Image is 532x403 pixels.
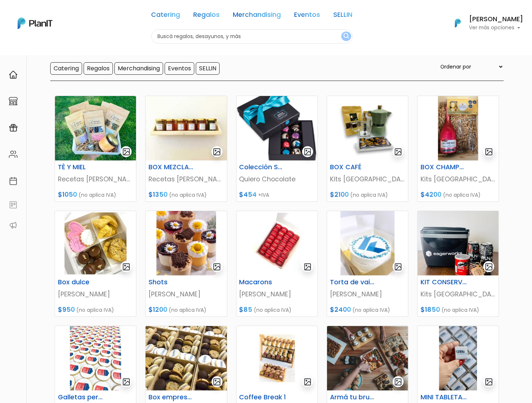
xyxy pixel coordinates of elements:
[148,305,167,314] span: $1200
[145,96,227,202] a: gallery-light BOX MEZCLAS DE CONDIMENTOS Recetas [PERSON_NAME] $1350 (no aplica IVA)
[352,306,390,314] span: (no aplica IVA)
[9,123,18,132] img: campaigns-02234683943229c281be62815700db0a1741e53638e28bf9629b52c665b00959.svg
[421,289,496,299] p: Kits [GEOGRAPHIC_DATA]
[327,211,408,276] img: thumb_2000___2000-Photoroom_-_2024-09-23T143436.038.jpg
[330,305,351,314] span: $2400
[122,148,131,156] img: gallery-light
[55,326,136,391] img: thumb_Dise%C3%B1o_sin_t%C3%ADtulo_-_2025-02-07T094711.956.png
[394,378,403,386] img: gallery-light
[54,393,110,401] h6: Galletas personalizadas
[125,110,139,119] i: send
[169,191,207,199] span: (no aplica IVA)
[58,190,77,199] span: $1050
[112,110,125,119] i: insert_emoticon
[239,305,253,314] span: $85
[235,278,291,286] h6: Macarons
[327,96,408,202] a: gallery-light BOX CAFÉ Kits [GEOGRAPHIC_DATA] $2100 (no aplica IVA)
[304,148,312,156] img: gallery-light
[236,96,318,202] a: gallery-light Colección Secretaria Quiero Chocolate $454 +IVA
[327,96,408,160] img: thumb_2000___2000-Photoroom__49_.png
[418,326,499,391] img: thumb_Dise%C3%B1o_sin_t%C3%ADtulo__10_.png
[144,163,200,171] h6: BOX MEZCLAS DE CONDIMENTOS
[148,289,224,299] p: [PERSON_NAME]
[66,37,81,51] img: user_d58e13f531133c46cb30575f4d864daf.jpeg
[58,305,75,314] span: $950
[469,25,523,30] p: Ver más opciones
[144,278,200,286] h6: Shots
[445,14,523,33] button: PlanIt Logo [PERSON_NAME] Ver más opciones
[9,70,18,79] img: home-e721727adea9d79c4d83392d1f703f7f8bce08238fde08b1acbfd93340b81755.svg
[54,278,110,286] h6: Box dulce
[146,211,227,276] img: thumb_WhatsApp_Image_2023-12-03_at_12.58.36.jpg
[165,62,194,75] input: Eventos
[441,306,479,314] span: (no aplica IVA)
[330,289,405,299] p: [PERSON_NAME]
[417,211,499,317] a: gallery-light KIT CONSERVADORA Kits [GEOGRAPHIC_DATA] $1850 (no aplica IVA)
[469,16,523,23] h6: [PERSON_NAME]
[151,29,353,44] input: Buscá regalos, desayunos, y más
[194,12,220,21] a: Regalos
[213,263,221,271] img: gallery-light
[416,393,472,401] h6: MINI TABLETAS PERSONALIZADAS
[146,326,227,391] img: thumb_WhatsApp_Image_2024-01-29_at_11.47.40.jpeg
[258,191,269,199] span: +IVA
[239,174,315,184] p: Quiero Chocolate
[421,174,496,184] p: Kits [GEOGRAPHIC_DATA]
[55,211,136,317] a: gallery-light Box dulce [PERSON_NAME] $950 (no aplica IVA)
[236,96,318,160] img: thumb_secretaria.png
[327,326,408,391] img: thumb_image00028__2_.jpeg
[326,163,382,171] h6: BOX CAFÉ
[417,96,499,202] a: gallery-light BOX CHAMPAGNE PARA 2 Kits [GEOGRAPHIC_DATA] $4200 (no aplica IVA)
[326,393,382,401] h6: Armá tu brunch
[114,56,125,67] i: keyboard_arrow_down
[9,221,18,230] img: partners-52edf745621dab592f3b2c58e3bca9d71375a7ef29c3b500c9f145b62cc070d4.svg
[84,62,113,75] input: Regalos
[485,263,493,271] img: gallery-light
[327,211,408,317] a: gallery-light Torta de vainilla [PERSON_NAME] $2400 (no aplica IVA)
[344,33,349,40] img: search_button-432b6d5273f82d61273b3651a40e1bd1b912527efae98b1b7a1b2c0702e16a8d.svg
[418,96,499,160] img: thumb_Dise%C3%B1o_sin_t%C3%ADtulo_-_2025-02-17T100854.687.png
[9,150,18,159] img: people-662611757002400ad9ed0e3c099ab2801c6687ba6c219adb57efc949bc21e19d.svg
[485,148,493,156] img: gallery-light
[148,190,168,199] span: $1350
[76,306,114,314] span: (no aplica IVA)
[55,96,136,202] a: gallery-light TÈ Y MIEL Recetas [PERSON_NAME] $1050 (no aplica IVA)
[236,211,318,317] a: gallery-light Macarons [PERSON_NAME] $85 (no aplica IVA)
[350,191,388,199] span: (no aplica IVA)
[326,278,382,286] h6: Torta de vainilla
[148,174,224,184] p: Recetas [PERSON_NAME]
[38,111,112,119] span: ¡Escríbenos!
[239,289,315,299] p: [PERSON_NAME]
[9,177,18,185] img: calendar-87d922413cdce8b2cf7b7f5f62616a5cf9e4887200fb71536465627b3292af00.svg
[394,148,403,156] img: gallery-light
[196,62,220,75] input: SELLIN
[213,148,221,156] img: gallery-light
[233,12,281,21] a: Merchandising
[59,44,74,59] img: user_04fe99587a33b9844688ac17b531be2b.png
[235,163,291,171] h6: Colección Secretaria
[114,62,163,75] input: Merchandising
[9,200,18,209] img: feedback-78b5a0c8f98aac82b08bfc38622c3050aee476f2c9584af64705fc4e61158814.svg
[239,190,257,199] span: $454
[169,306,206,314] span: (no aplica IVA)
[213,378,221,386] img: gallery-light
[235,393,291,401] h6: Coffee Break 1
[55,211,136,276] img: thumb_2000___2000-Photoroom_-_2024-09-23T143311.146.jpg
[18,18,52,29] img: PlanIt Logo
[304,378,312,386] img: gallery-light
[26,59,47,66] strong: PLAN IT
[421,305,440,314] span: $1850
[58,174,133,184] p: Recetas [PERSON_NAME]
[236,326,318,391] img: thumb_image__copia___copia___copia_-Photoroom__1_.jpg
[146,96,227,160] img: thumb_WhatsApp_Image_2024-11-11_at_16.48.26.jpeg
[450,15,466,31] img: PlanIt Logo
[330,190,349,199] span: $2100
[394,263,403,271] img: gallery-light
[55,96,136,160] img: thumb_PHOTO-2024-04-09-14-21-58.jpg
[78,191,116,199] span: (no aplica IVA)
[416,163,472,171] h6: BOX CHAMPAGNE PARA 2
[144,393,200,401] h6: Box empresarial
[418,211,499,276] img: thumb_PHOTO-2024-03-26-08-59-59_2.jpg
[294,12,320,21] a: Eventos
[9,97,18,106] img: marketplace-4ceaa7011d94191e9ded77b95e3339b90024bf715f7c57f8cf31f2d8c509eaba.svg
